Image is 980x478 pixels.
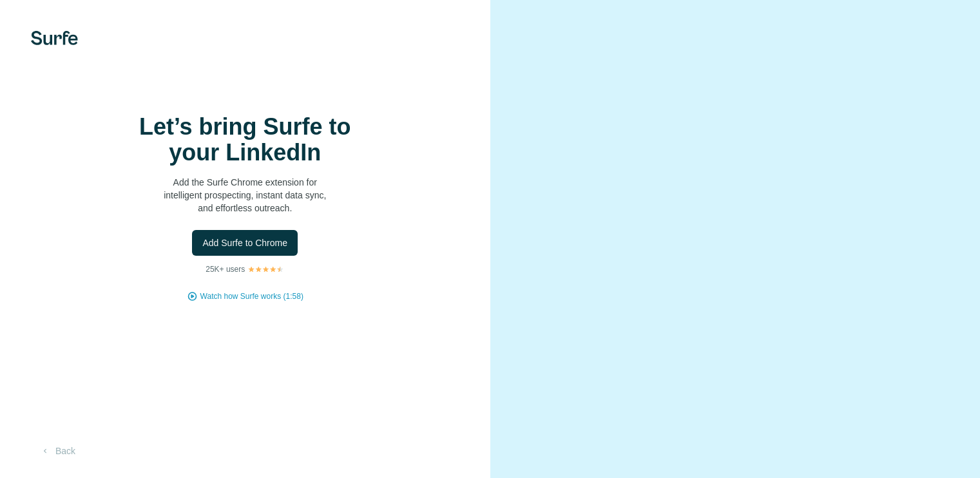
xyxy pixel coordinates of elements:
img: Surfe's logo [31,31,78,45]
h1: Let’s bring Surfe to your LinkedIn [116,114,374,166]
button: Watch how Surfe works (1:58) [200,291,303,302]
button: Back [31,439,84,463]
button: Add Surfe to Chrome [192,230,298,256]
p: Add the Surfe Chrome extension for intelligent prospecting, instant data sync, and effortless out... [116,176,374,215]
span: Add Surfe to Chrome [202,236,287,249]
img: Rating Stars [247,265,284,273]
p: 25K+ users [206,263,245,275]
